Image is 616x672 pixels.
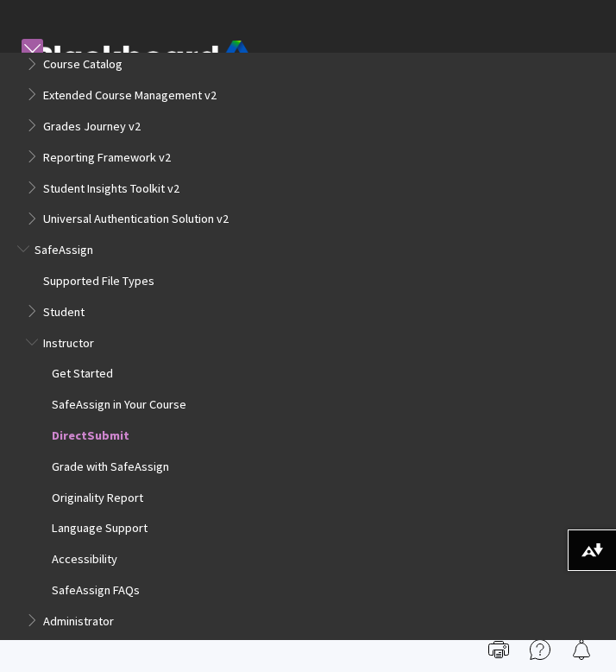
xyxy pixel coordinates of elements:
span: Extended Course Management v2 [43,83,217,103]
span: Get Started [52,362,113,382]
span: Student [43,300,85,320]
img: Follow this page [571,639,592,660]
span: Administrator [43,609,114,629]
span: Grades Journey v2 [43,114,141,134]
span: Originality Report [52,485,143,505]
nav: Book outline for Blackboard SafeAssign [17,238,599,633]
span: Universal Authentication Solution v2 [43,207,229,227]
span: Supported File Types [43,269,154,288]
span: Reporting Framework v2 [43,145,171,165]
img: Print [488,639,509,660]
span: Instructor [43,331,94,351]
span: Course Catalog [43,53,123,73]
span: Accessibility [52,547,117,567]
span: SafeAssign [35,238,93,257]
span: SafeAssign in Your Course [52,392,186,412]
span: Grade with SafeAssign [52,454,169,474]
span: DirectSubmit [52,423,129,443]
img: More help [530,639,550,660]
span: Language Support [52,517,148,536]
span: SafeAssign FAQs [52,578,140,598]
img: Blackboard by Anthology [35,41,250,91]
span: Student Insights Toolkit v2 [43,176,179,196]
